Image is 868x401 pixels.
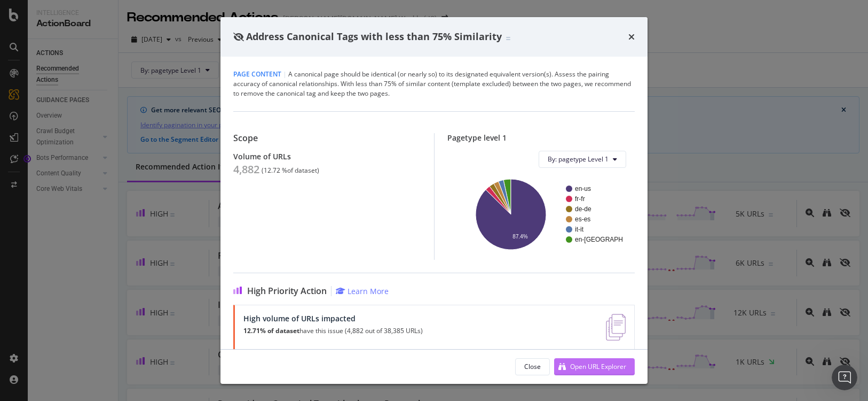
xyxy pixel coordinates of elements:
[570,362,626,371] div: Open URL Explorer
[233,133,421,143] div: Scope
[336,286,389,296] a: Learn More
[575,195,585,203] text: fr-fr
[554,358,635,375] button: Open URL Explorer
[247,286,327,296] span: High Priority Action
[283,70,287,79] span: |
[456,176,622,251] svg: A chart.
[233,70,281,79] span: Page Content
[243,326,299,335] strong: 12.71% of dataset
[575,215,590,223] text: es-es
[220,17,648,384] div: modal
[233,163,259,176] div: 4,882
[548,155,609,164] span: By: pagetype Level 1
[575,185,591,192] text: en-us
[233,152,421,161] div: Volume of URLs
[262,167,319,174] div: ( 12.72 % of dataset )
[575,205,591,213] text: de-de
[233,70,635,98] div: A canonical page should be identical (or nearly so) to its designated equivalent version(s). Asse...
[832,365,857,390] iframe: Intercom live chat
[243,327,423,335] p: have this issue (4,882 out of 38,385 URLs)
[233,33,244,41] div: eye-slash
[246,30,502,43] span: Address Canonical Tags with less than 75% Similarity
[515,358,550,375] button: Close
[524,362,541,371] div: Close
[512,234,527,240] text: 87.4%
[628,30,635,44] div: times
[243,314,423,323] div: High volume of URLs impacted
[447,133,635,142] div: Pagetype level 1
[575,236,651,243] text: en-[GEOGRAPHIC_DATA]
[539,151,626,168] button: By: pagetype Level 1
[506,37,510,40] img: Equal
[606,314,626,341] img: e5DMFwAAAABJRU5ErkJggg==
[575,226,584,233] text: it-it
[348,286,389,296] div: Learn More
